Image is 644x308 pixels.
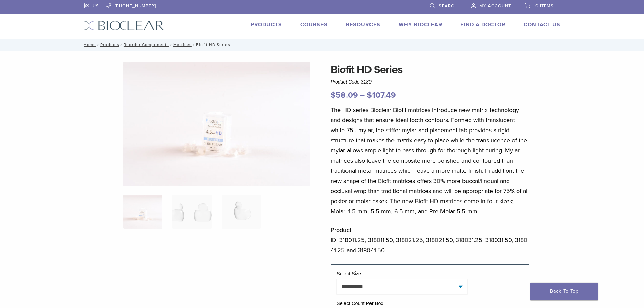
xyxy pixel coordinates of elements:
[331,105,529,216] p: The HD series Bioclear Biofit matrices introduce new matrix technology and designs that ensure id...
[331,90,358,100] bdi: 58.09
[367,90,396,100] bdi: 107.49
[331,62,529,78] h1: Biofit HD Series
[360,90,365,100] span: –
[460,21,505,28] a: Find A Doctor
[524,21,560,28] a: Contact Us
[346,21,380,28] a: Resources
[337,301,383,306] label: Select Count Per Box
[251,21,282,28] a: Products
[399,21,442,28] a: Why Bioclear
[119,43,124,46] span: /
[222,195,261,229] img: Biofit HD Series - Image 3
[530,283,598,300] a: Back To Top
[79,39,566,51] nav: Biofit HD Series
[331,225,529,255] p: Product ID: 318011.25, 318011.50, 318021.25, 318021.50, 318031.25, 318031.50, 318041.25 and 31804...
[96,43,100,46] span: /
[173,42,192,47] a: Matrices
[100,42,119,47] a: Products
[361,79,372,85] span: 3180
[331,90,336,100] span: $
[123,62,310,186] img: Posterior Biofit HD Series Matrices
[337,271,361,276] label: Select Size
[535,3,554,9] span: 0 items
[331,79,372,85] span: Product Code:
[81,42,96,47] a: Home
[124,42,169,47] a: Reorder Components
[479,3,511,9] span: My Account
[300,21,328,28] a: Courses
[367,90,372,100] span: $
[84,21,164,30] img: Bioclear
[172,195,211,229] img: Biofit HD Series - Image 2
[192,43,196,46] span: /
[123,195,162,229] img: Posterior-Biofit-HD-Series-Matrices-324x324.jpg
[439,3,458,9] span: Search
[169,43,173,46] span: /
